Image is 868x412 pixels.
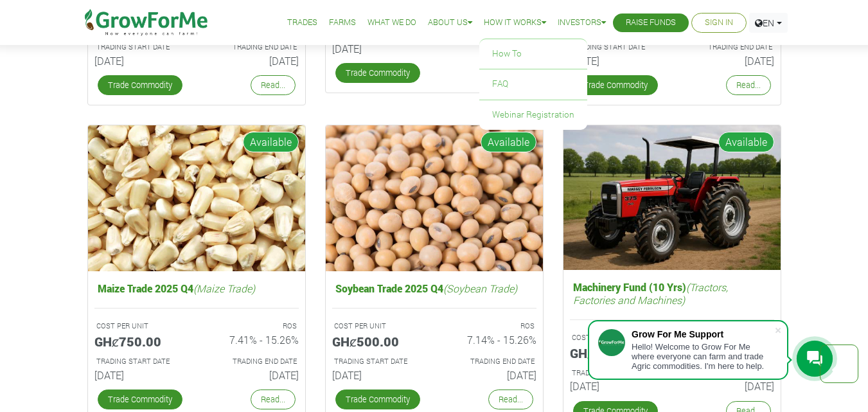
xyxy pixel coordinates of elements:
[572,42,660,53] p: Estimated Trading Start Date
[326,125,543,271] img: growforme image
[444,369,536,381] h6: [DATE]
[96,356,185,367] p: Estimated Trading Start Date
[88,125,305,271] img: growforme image
[479,69,587,99] a: FAQ
[206,334,299,346] h6: 7.41% - 15.26%
[573,280,728,306] i: (Tractors, Factories and Machines)
[334,321,423,332] p: COST PER UNIT
[335,390,420,409] a: Trade Commodity
[684,42,772,53] p: Estimated Trading End Date
[481,132,536,152] span: Available
[573,75,658,95] a: Trade Commodity
[193,282,255,295] i: (Maize Trade)
[443,282,517,295] i: (Soybean Trade)
[632,342,774,371] div: Hello! Welcome to Grow For Me where everyone can farm and trade Agric commodities. I'm here to help.
[718,132,774,152] span: Available
[332,42,425,55] h6: [DATE]
[749,13,788,33] a: EN
[206,369,299,381] h6: [DATE]
[251,390,296,409] a: Read...
[94,334,187,349] h5: GHȼ750.00
[558,16,606,30] a: Investors
[488,390,533,409] a: Read...
[479,39,587,69] a: How To
[444,42,536,55] h6: [DATE]
[334,356,423,367] p: Estimated Trading Start Date
[446,321,535,332] p: ROS
[329,16,356,30] a: Farms
[570,278,774,309] h5: Machinery Fund (10 Yrs)
[98,390,182,409] a: Trade Commodity
[94,279,299,298] h5: Maize Trade 2025 Q4
[479,100,587,130] a: Webinar Registration
[682,55,774,67] h6: [DATE]
[96,42,185,53] p: Estimated Trading Start Date
[570,345,662,361] h5: GHȼ2,500.00
[444,334,536,346] h6: 7.14% - 15.26%
[705,16,733,30] a: Sign In
[446,356,535,367] p: Estimated Trading End Date
[94,369,187,381] h6: [DATE]
[572,368,660,379] p: Estimated Trading Start Date
[332,369,425,381] h6: [DATE]
[208,321,297,332] p: ROS
[572,332,660,343] p: COST PER UNIT
[632,329,774,339] div: Grow For Me Support
[96,321,185,332] p: COST PER UNIT
[251,75,296,95] a: Read...
[208,356,297,367] p: Estimated Trading End Date
[570,380,662,392] h6: [DATE]
[98,75,182,95] a: Trade Commodity
[428,16,472,30] a: About Us
[243,132,299,152] span: Available
[626,16,676,30] a: Raise Funds
[682,380,774,392] h6: [DATE]
[94,55,187,67] h6: [DATE]
[208,42,297,53] p: Estimated Trading End Date
[484,16,546,30] a: How it Works
[726,75,771,95] a: Read...
[368,16,416,30] a: What We Do
[332,334,425,349] h5: GHȼ500.00
[206,55,299,67] h6: [DATE]
[570,55,662,67] h6: [DATE]
[563,125,781,270] img: growforme image
[335,63,420,83] a: Trade Commodity
[332,279,536,298] h5: Soybean Trade 2025 Q4
[287,16,317,30] a: Trades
